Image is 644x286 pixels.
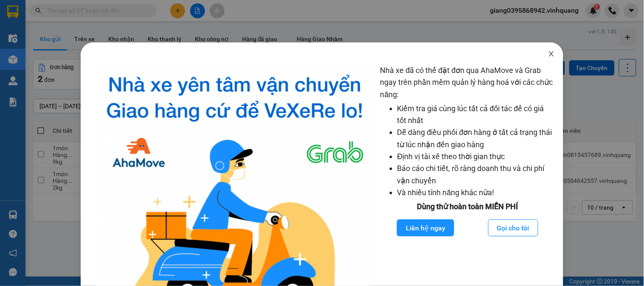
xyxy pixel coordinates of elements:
button: Gọi cho tôi [488,219,538,236]
span: Liên hệ ngay [406,223,445,233]
li: Kiểm tra giá cùng lúc tất cả đối tác để có giá tốt nhất [397,103,555,127]
li: Và nhiều tính năng khác nữa! [397,187,555,199]
span: Gọi cho tôi [497,223,529,233]
button: Close [540,42,563,66]
li: Dễ dàng điều phối đơn hàng ở tất cả trạng thái từ lúc nhận đến giao hàng [397,126,555,151]
div: Dùng thử hoàn toàn MIỄN PHÍ [380,201,555,213]
span: close [548,50,555,57]
li: Báo cáo chi tiết, rõ ràng doanh thu và chi phí vận chuyển [397,163,555,187]
li: Định vị tài xế theo thời gian thực [397,151,555,163]
button: Liên hệ ngay [397,219,454,236]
